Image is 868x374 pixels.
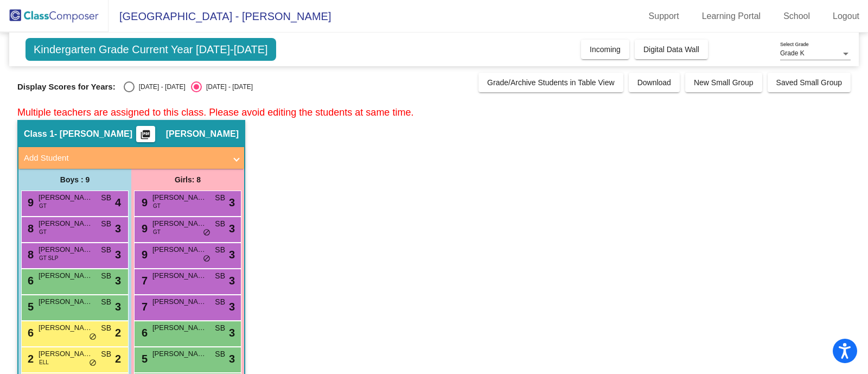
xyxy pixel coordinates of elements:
[39,254,58,262] span: GT SLP
[24,152,226,164] mat-panel-title: Add Student
[89,333,97,341] span: do_not_disturb_alt
[115,299,121,315] span: 3
[152,192,207,203] span: [PERSON_NAME]
[139,249,148,261] span: 9
[590,45,621,54] span: Incoming
[203,229,210,237] span: do_not_disturb_alt
[203,255,210,263] span: do_not_disturb_alt
[25,301,34,313] span: 5
[215,192,225,204] span: SB
[635,40,708,59] button: Digital Data Wall
[39,322,93,333] span: [PERSON_NAME]
[685,73,762,92] button: New Small Group
[115,220,121,237] span: 3
[139,275,148,287] span: 7
[17,107,413,118] span: Multiple teachers are assigned to this class. Please avoid editing the students at same time.
[25,223,34,234] span: 8
[215,244,225,256] span: SB
[152,270,207,281] span: [PERSON_NAME]
[152,348,207,359] span: [PERSON_NAME]
[39,358,49,366] span: ELL
[139,327,148,339] span: 6
[25,249,34,261] span: 8
[101,192,111,204] span: SB
[131,169,244,191] div: Girls: 8
[115,351,121,367] span: 2
[153,202,161,210] span: GT
[18,147,244,169] mat-expansion-panel-header: Add Student
[101,296,111,308] span: SB
[229,299,235,315] span: 3
[202,82,253,92] div: [DATE] - [DATE]
[101,270,111,282] span: SB
[775,8,819,25] a: School
[166,129,239,140] span: [PERSON_NAME]
[25,196,34,208] span: 9
[124,81,253,92] mat-radio-group: Select an option
[115,246,121,263] span: 3
[780,49,805,57] span: Grade K
[115,272,121,289] span: 3
[152,244,207,255] span: [PERSON_NAME]
[581,40,629,59] button: Incoming
[25,353,34,365] span: 2
[694,78,754,87] span: New Small Group
[39,218,93,229] span: [PERSON_NAME]
[215,348,225,360] span: SB
[229,220,235,237] span: 3
[776,78,842,87] span: Saved Small Group
[54,129,132,140] span: - [PERSON_NAME]
[115,194,121,211] span: 4
[101,348,111,360] span: SB
[229,272,235,289] span: 3
[39,348,93,359] span: [PERSON_NAME]
[139,301,148,313] span: 7
[215,296,225,308] span: SB
[39,270,93,281] span: [PERSON_NAME]
[152,218,207,229] span: [PERSON_NAME]
[39,244,93,255] span: [PERSON_NAME]
[487,78,615,87] span: Grade/Archive Students in Table View
[229,351,235,367] span: 3
[152,296,207,307] span: [PERSON_NAME]
[39,202,47,210] span: GT
[478,73,623,92] button: Grade/Archive Students in Table View
[139,129,152,144] mat-icon: picture_as_pdf
[629,73,680,92] button: Download
[39,192,93,203] span: [PERSON_NAME]
[115,325,121,341] span: 2
[18,169,131,191] div: Boys : 9
[25,38,276,61] span: Kindergarten Grade Current Year [DATE]-[DATE]
[229,325,235,341] span: 3
[229,194,235,211] span: 3
[215,270,225,282] span: SB
[17,82,116,92] span: Display Scores for Years:
[215,218,225,230] span: SB
[768,73,851,92] button: Saved Small Group
[39,296,93,307] span: [PERSON_NAME]
[215,322,225,334] span: SB
[101,322,111,334] span: SB
[108,8,331,25] span: [GEOGRAPHIC_DATA] - [PERSON_NAME]
[637,78,671,87] span: Download
[25,275,34,287] span: 6
[229,246,235,263] span: 3
[139,223,148,234] span: 9
[25,327,34,339] span: 6
[153,228,161,236] span: GT
[139,196,148,208] span: 9
[39,228,47,236] span: GT
[693,8,770,25] a: Learning Portal
[101,244,111,256] span: SB
[640,8,688,25] a: Support
[89,359,97,367] span: do_not_disturb_alt
[152,322,207,333] span: [PERSON_NAME]
[824,8,868,25] a: Logout
[135,82,186,92] div: [DATE] - [DATE]
[136,126,155,142] button: Print Students Details
[101,218,111,230] span: SB
[643,45,699,54] span: Digital Data Wall
[139,353,148,365] span: 5
[24,129,54,140] span: Class 1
